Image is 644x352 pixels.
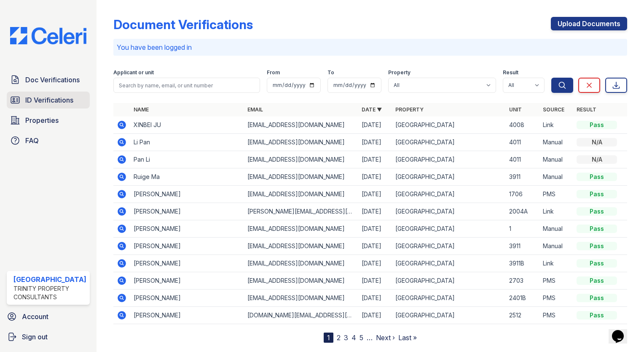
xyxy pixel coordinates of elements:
[551,17,627,30] a: Upload Documents
[376,333,395,342] a: Next ›
[130,116,244,134] td: XINBEI JU
[358,186,392,203] td: [DATE]
[358,238,392,255] td: [DATE]
[577,207,617,216] div: Pass
[130,290,244,307] td: [PERSON_NAME]
[7,112,90,129] a: Properties
[577,121,617,129] div: Pass
[539,272,573,290] td: PMS
[3,328,93,345] a: Sign out
[506,290,539,307] td: 2401B
[358,307,392,324] td: [DATE]
[506,255,539,272] td: 3911B
[539,307,573,324] td: PMS
[244,238,358,255] td: [EMAIL_ADDRESS][DOMAIN_NAME]
[3,308,93,325] a: Account
[539,134,573,151] td: Manual
[506,220,539,238] td: 1
[506,186,539,203] td: 1706
[577,276,617,285] div: Pass
[388,69,411,76] label: Property
[539,255,573,272] td: Link
[506,168,539,186] td: 3911
[247,106,263,113] a: Email
[539,203,573,220] td: Link
[113,17,253,32] div: Document Verifications
[25,115,59,125] span: Properties
[358,134,392,151] td: [DATE]
[358,116,392,134] td: [DATE]
[352,333,356,342] a: 4
[358,272,392,290] td: [DATE]
[577,173,617,181] div: Pass
[577,242,617,250] div: Pass
[367,333,373,343] span: …
[22,332,48,342] span: Sign out
[577,294,617,302] div: Pass
[337,333,341,342] a: 2
[267,69,280,76] label: From
[398,333,417,342] a: Last »
[130,168,244,186] td: Ruige Ma
[392,168,506,186] td: [GEOGRAPHIC_DATA]
[392,116,506,134] td: [GEOGRAPHIC_DATA]
[130,220,244,238] td: [PERSON_NAME]
[25,75,80,85] span: Doc Verifications
[577,138,617,146] div: N/A
[244,272,358,290] td: [EMAIL_ADDRESS][DOMAIN_NAME]
[392,307,506,324] td: [GEOGRAPHIC_DATA]
[244,290,358,307] td: [EMAIL_ADDRESS][DOMAIN_NAME]
[13,284,86,301] div: Trinity Property Consultants
[7,132,90,149] a: FAQ
[509,106,522,113] a: Unit
[543,106,564,113] a: Source
[327,69,334,76] label: To
[392,203,506,220] td: [GEOGRAPHIC_DATA]
[362,106,382,113] a: Date ▼
[130,203,244,220] td: [PERSON_NAME]
[244,220,358,238] td: [EMAIL_ADDRESS][DOMAIN_NAME]
[360,333,363,342] a: 5
[395,106,424,113] a: Property
[244,134,358,151] td: [EMAIL_ADDRESS][DOMAIN_NAME]
[577,190,617,198] div: Pass
[577,106,596,113] a: Result
[539,238,573,255] td: Manual
[7,92,90,108] a: ID Verifications
[244,116,358,134] td: [EMAIL_ADDRESS][DOMAIN_NAME]
[130,255,244,272] td: [PERSON_NAME]
[392,272,506,290] td: [GEOGRAPHIC_DATA]
[358,151,392,168] td: [DATE]
[506,151,539,168] td: 4011
[392,151,506,168] td: [GEOGRAPHIC_DATA]
[392,134,506,151] td: [GEOGRAPHIC_DATA]
[539,220,573,238] td: Manual
[244,186,358,203] td: [EMAIL_ADDRESS][DOMAIN_NAME]
[503,69,518,76] label: Result
[244,307,358,324] td: [DOMAIN_NAME][EMAIL_ADDRESS][DOMAIN_NAME]
[244,255,358,272] td: [EMAIL_ADDRESS][DOMAIN_NAME]
[244,151,358,168] td: [EMAIL_ADDRESS][DOMAIN_NAME]
[609,318,636,344] iframe: chat widget
[3,27,93,44] img: CE_Logo_Blue-a8612792a0a2168367f1c8372b55b34899dd931a85d93a1a3d3e32e68fde9ad4.png
[539,151,573,168] td: Manual
[113,69,154,76] label: Applicant or unit
[577,259,617,268] div: Pass
[130,238,244,255] td: [PERSON_NAME]
[130,186,244,203] td: [PERSON_NAME]
[130,272,244,290] td: [PERSON_NAME]
[392,290,506,307] td: [GEOGRAPHIC_DATA]
[25,135,39,146] span: FAQ
[358,168,392,186] td: [DATE]
[506,272,539,290] td: 2703
[539,290,573,307] td: PMS
[22,311,48,322] span: Account
[324,333,333,343] div: 1
[506,307,539,324] td: 2512
[358,203,392,220] td: [DATE]
[117,42,624,52] p: You have been logged in
[392,186,506,203] td: [GEOGRAPHIC_DATA]
[539,186,573,203] td: PMS
[130,134,244,151] td: Li Pan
